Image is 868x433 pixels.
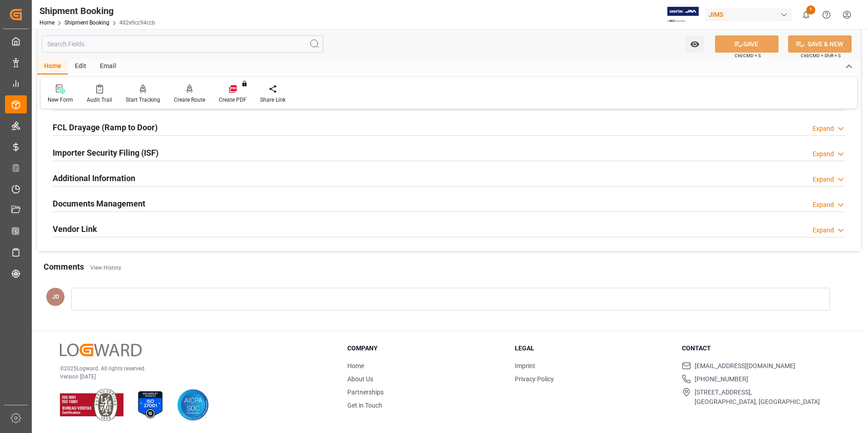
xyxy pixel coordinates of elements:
[90,265,121,271] a: View History
[347,362,364,369] a: Home
[347,375,373,383] a: About Us
[813,226,834,235] div: Expand
[705,6,796,23] button: JIMS
[53,197,145,210] h2: Documents Management
[515,375,554,383] a: Privacy Policy
[347,389,384,396] a: Partnerships
[39,4,155,18] div: Shipment Booking
[695,361,795,371] span: [EMAIL_ADDRESS][DOMAIN_NAME]
[715,35,779,53] button: SAVE
[126,96,160,104] div: Start Tracking
[813,124,834,133] div: Expand
[686,35,704,53] button: open menu
[60,364,325,373] p: © 2025 Logward. All rights reserved.
[60,344,142,357] img: Logward Logo
[347,402,382,409] a: Get in Touch
[37,59,68,74] div: Home
[788,35,852,53] button: SAVE & NEW
[682,344,838,353] h3: Contact
[801,52,841,59] span: Ctrl/CMD + Shift + S
[813,200,834,210] div: Expand
[515,362,535,369] a: Imprint
[667,7,699,23] img: Exertis%20JAM%20-%20Email%20Logo.jpg_1722504956.jpg
[174,96,205,104] div: Create Route
[53,172,135,184] h2: Additional Information
[816,5,837,25] button: Help Center
[813,149,834,159] div: Expand
[695,374,748,384] span: [PHONE_NUMBER]
[695,388,820,407] span: [STREET_ADDRESS], [GEOGRAPHIC_DATA], [GEOGRAPHIC_DATA]
[48,96,73,104] div: New Form
[87,96,112,104] div: Audit Trail
[813,175,834,184] div: Expand
[735,52,761,59] span: Ctrl/CMD + S
[260,96,286,104] div: Share Link
[53,223,97,235] h2: Vendor Link
[44,261,84,273] h2: Comments
[796,5,816,25] button: show 1 new notifications
[134,389,166,421] img: ISO 27001 Certification
[60,389,123,421] img: ISO 9001 & ISO 14001 Certification
[347,344,503,353] h3: Company
[64,20,109,26] a: Shipment Booking
[53,121,158,133] h2: FCL Drayage (Ramp to Door)
[53,147,158,159] h2: Importer Security Filing (ISF)
[68,59,93,74] div: Edit
[806,5,815,15] span: 1
[60,373,325,381] p: Version [DATE]
[93,59,123,74] div: Email
[177,389,209,421] img: AICPA SOC
[515,344,671,353] h3: Legal
[52,293,59,300] span: JD
[39,20,54,26] a: Home
[42,35,323,53] input: Search Fields
[705,8,792,21] div: JIMS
